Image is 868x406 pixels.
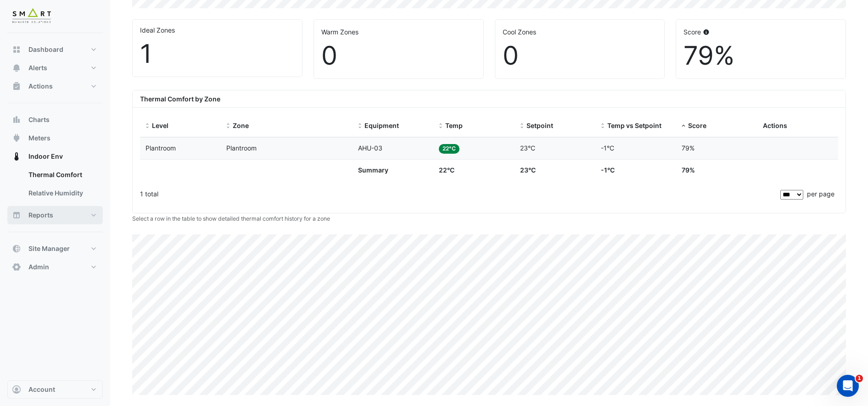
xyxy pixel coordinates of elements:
[520,166,536,174] span: 23°C
[358,165,428,176] div: Summary
[12,82,21,91] app-icon: Actions
[12,262,21,272] app-icon: Admin
[7,166,103,206] div: Indoor Env
[526,122,553,129] span: Setpoint
[140,39,295,69] div: 1
[140,25,295,35] div: Ideal Zones
[439,144,459,154] span: 22°C
[7,258,103,276] button: Admin
[12,45,21,54] app-icon: Dashboard
[439,166,454,174] span: 22°C
[152,122,168,129] span: Level
[21,166,103,184] a: Thermal Comfort
[12,63,21,72] app-icon: Alerts
[7,40,103,59] button: Dashboard
[520,144,535,152] span: 23°C
[7,77,103,95] button: Actions
[321,27,476,37] div: Warm Zones
[28,45,63,54] span: Dashboard
[28,262,49,272] span: Admin
[140,95,220,103] b: Thermal Comfort by Zone
[837,375,859,397] iframe: Intercom live chat
[683,40,838,71] div: 79%
[233,122,249,129] span: Zone
[12,211,21,220] app-icon: Reports
[683,27,838,37] div: Score
[682,166,695,174] span: 79%
[28,211,53,220] span: Reports
[688,122,706,129] span: Score
[132,215,330,222] small: Select a row in the table to show detailed thermal comfort history for a zone
[503,40,657,71] div: 0
[146,144,176,152] span: Plantroom
[7,129,103,147] button: Meters
[28,385,55,394] span: Account
[28,115,50,124] span: Charts
[601,144,614,152] span: -1°C
[607,122,661,129] span: Temp vs Setpoint
[226,144,257,152] span: Plantroom
[503,27,657,37] div: Cool Zones
[358,144,382,152] span: AHU-03
[12,115,21,124] app-icon: Charts
[601,166,615,174] span: -1°C
[12,244,21,253] app-icon: Site Manager
[7,147,103,166] button: Indoor Env
[7,380,103,399] button: Account
[856,375,863,382] span: 1
[321,40,476,71] div: 0
[28,82,53,91] span: Actions
[28,152,63,161] span: Indoor Env
[807,190,834,198] span: per page
[28,133,50,143] span: Meters
[445,122,463,129] span: Temp
[7,206,103,224] button: Reports
[7,59,103,77] button: Alerts
[140,183,778,206] div: 1 total
[21,184,103,202] a: Relative Humidity
[28,244,70,253] span: Site Manager
[7,111,103,129] button: Charts
[364,122,399,129] span: Equipment
[682,144,694,152] span: 79%
[763,122,787,129] span: Actions
[12,133,21,143] app-icon: Meters
[28,63,47,72] span: Alerts
[12,152,21,161] app-icon: Indoor Env
[11,7,52,26] img: Company Logo
[7,239,103,258] button: Site Manager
